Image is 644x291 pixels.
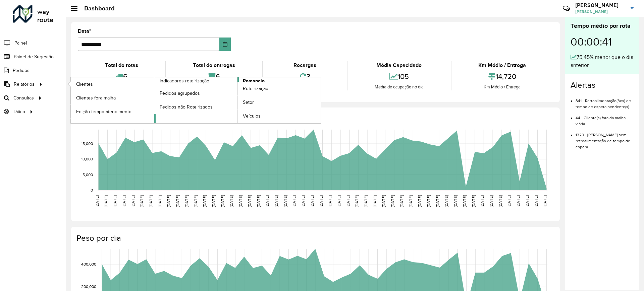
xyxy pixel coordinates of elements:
[71,77,237,123] a: Indicadores roteirização
[14,40,27,47] span: Painel
[76,81,93,88] span: Clientes
[543,195,547,207] text: [DATE]
[81,141,93,146] text: 15,000
[81,262,96,266] text: 400,000
[238,195,243,207] text: [DATE]
[571,30,634,53] div: 00:00:41
[237,82,321,95] a: Roteirização
[160,77,209,84] span: Indicadores roteirização
[243,85,268,92] span: Roteirização
[149,195,153,207] text: [DATE]
[576,127,634,150] li: 1320 - [PERSON_NAME] sem retroalimentação de tempo de espera
[76,94,116,101] span: Clientes fora malha
[576,110,634,127] li: 44 - Cliente(s) fora da malha viária
[78,27,91,35] label: Data
[77,5,115,12] h2: Dashboard
[13,94,34,101] span: Consultas
[576,93,634,110] li: 341 - Retroalimentação(ões) de tempo de espera pendente(s)
[575,9,626,15] span: [PERSON_NAME]
[444,195,448,207] text: [DATE]
[71,77,154,91] a: Clientes
[140,195,144,207] text: [DATE]
[489,195,493,207] text: [DATE]
[346,195,350,207] text: [DATE]
[95,195,99,207] text: [DATE]
[14,53,54,60] span: Painel de Sugestão
[349,84,449,90] div: Média de ocupação no dia
[575,2,626,8] h3: [PERSON_NAME]
[559,1,574,16] a: Contato Rápido
[453,61,551,69] div: Km Médio / Entrega
[409,195,413,207] text: [DATE]
[167,61,260,69] div: Total de entregas
[167,69,260,84] div: 6
[525,195,529,207] text: [DATE]
[571,80,634,90] h4: Alertas
[453,84,551,90] div: Km Médio / Entrega
[113,195,117,207] text: [DATE]
[160,103,213,111] span: Pedidos não Roteirizados
[81,157,93,161] text: 10,000
[381,195,386,207] text: [DATE]
[453,195,458,207] text: [DATE]
[104,195,108,207] text: [DATE]
[175,195,180,207] text: [DATE]
[13,67,30,74] span: Pedidos
[534,195,538,207] text: [DATE]
[571,21,634,30] div: Tempo médio por rota
[265,195,269,207] text: [DATE]
[243,99,254,106] span: Setor
[337,195,341,207] text: [DATE]
[498,195,502,207] text: [DATE]
[435,195,440,207] text: [DATE]
[219,38,231,51] button: Choose Date
[243,77,265,84] span: Romaneio
[122,195,126,207] text: [DATE]
[243,113,261,120] span: Veículos
[265,69,345,84] div: 3
[462,195,467,207] text: [DATE]
[453,69,551,84] div: 14,720
[76,108,131,115] span: Edição tempo atendimento
[417,195,422,207] text: [DATE]
[274,195,278,207] text: [DATE]
[14,81,35,88] span: Relatórios
[71,105,154,118] a: Edição tempo atendimento
[390,195,395,207] text: [DATE]
[399,195,404,207] text: [DATE]
[480,195,484,207] text: [DATE]
[202,195,207,207] text: [DATE]
[158,195,162,207] text: [DATE]
[83,172,93,177] text: 5,000
[166,195,171,207] text: [DATE]
[364,195,368,207] text: [DATE]
[571,53,634,69] div: 75,45% menor que o dia anterior
[211,195,216,207] text: [DATE]
[131,195,135,207] text: [DATE]
[81,285,96,289] text: 200,000
[507,195,511,207] text: [DATE]
[154,86,237,100] a: Pedidos agrupados
[194,195,198,207] text: [DATE]
[471,195,476,207] text: [DATE]
[79,69,163,84] div: 6
[292,195,296,207] text: [DATE]
[283,195,287,207] text: [DATE]
[237,110,321,123] a: Veículos
[91,188,93,192] text: 0
[79,61,163,69] div: Total de rotas
[301,195,305,207] text: [DATE]
[220,195,225,207] text: [DATE]
[349,61,449,69] div: Média Capacidade
[154,100,237,114] a: Pedidos não Roteirizados
[373,195,377,207] text: [DATE]
[516,195,520,207] text: [DATE]
[237,96,321,109] a: Setor
[247,195,252,207] text: [DATE]
[71,91,154,104] a: Clientes fora malha
[319,195,323,207] text: [DATE]
[256,195,261,207] text: [DATE]
[426,195,431,207] text: [DATE]
[184,195,189,207] text: [DATE]
[265,61,345,69] div: Recargas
